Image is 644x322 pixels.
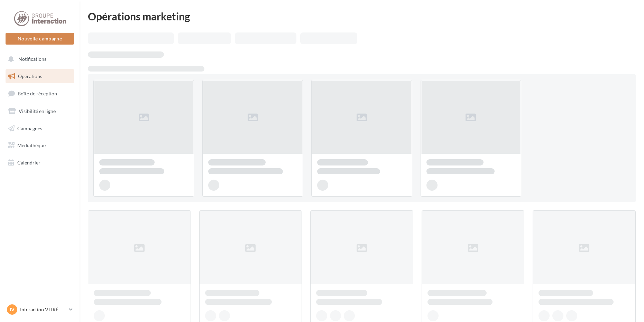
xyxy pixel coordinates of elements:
[20,306,66,313] p: Interaction VITRÉ
[4,121,75,136] a: Campagnes
[10,306,15,313] span: IV
[18,73,42,79] span: Opérations
[6,33,74,45] button: Nouvelle campagne
[18,56,46,62] span: Notifications
[19,108,56,114] span: Visibilité en ligne
[4,104,75,119] a: Visibilité en ligne
[4,86,75,101] a: Boîte de réception
[4,155,75,170] a: Calendrier
[17,142,46,148] span: Médiathèque
[4,138,75,153] a: Médiathèque
[17,125,42,131] span: Campagnes
[88,11,636,21] div: Opérations marketing
[4,69,75,84] a: Opérations
[17,160,40,165] span: Calendrier
[18,91,57,96] span: Boîte de réception
[6,303,74,316] a: IV Interaction VITRÉ
[4,52,73,66] button: Notifications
